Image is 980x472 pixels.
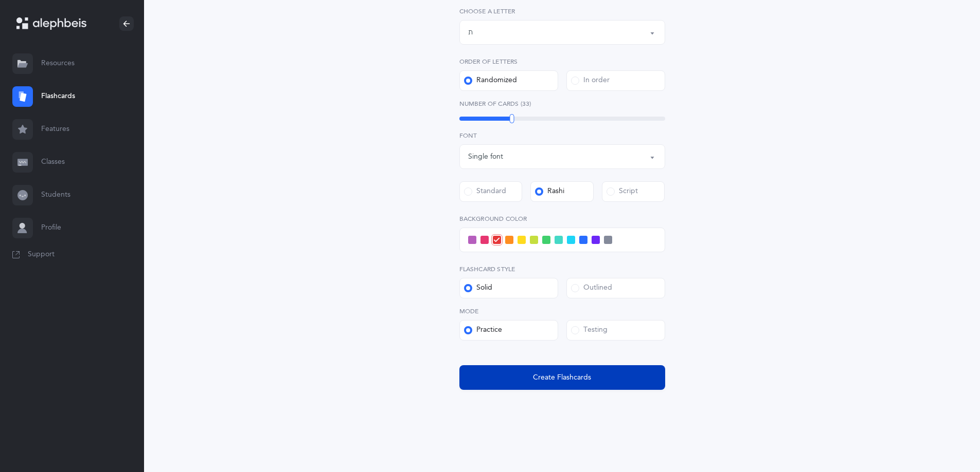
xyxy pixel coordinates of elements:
div: Solid [464,283,492,293]
div: Outlined [571,283,612,293]
label: Choose a letter [459,7,665,16]
button: ת [459,20,665,45]
div: Single font [468,152,503,162]
label: Background color [459,214,665,223]
div: Testing [571,325,608,335]
button: Create Flashcards [459,365,665,390]
div: Randomized [464,75,517,86]
label: Mode [459,307,665,316]
div: In order [571,75,610,86]
label: Font [459,131,665,140]
label: Order of letters [459,57,665,66]
div: Standard [464,186,506,197]
span: Support [28,250,55,260]
label: Number of Cards (33) [459,99,665,108]
div: ת [468,27,473,38]
button: Single font [459,144,665,169]
label: Flashcard Style [459,265,665,274]
div: Rashi [535,186,564,197]
div: Practice [464,325,502,335]
div: Script [607,186,638,197]
span: Create Flashcards [533,372,591,383]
